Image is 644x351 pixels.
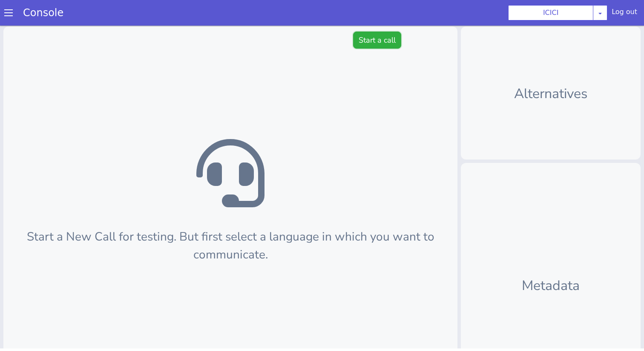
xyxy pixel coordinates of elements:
button: Start a call [353,9,401,26]
div: Log out [612,4,637,18]
button: ICICI [508,3,593,18]
p: Start a New Call for testing. But first select a language in which you want to communicate. [17,205,444,241]
p: Metadata [474,252,627,273]
a: Console [13,4,74,16]
p: Alternatives [474,61,627,81]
